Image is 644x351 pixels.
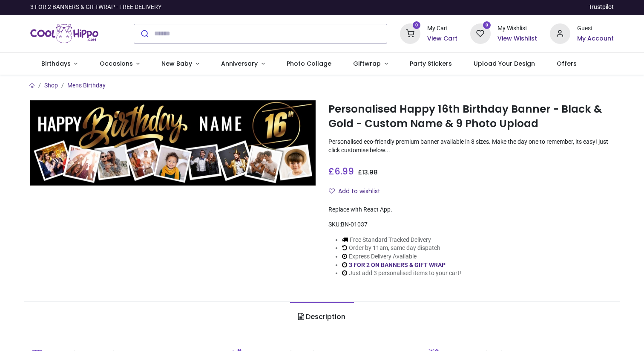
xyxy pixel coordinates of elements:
[134,24,154,43] button: Submit
[400,29,420,36] a: 0
[341,221,368,228] span: BN-01037
[161,59,192,68] span: New Baby
[328,165,354,177] span: £
[410,59,452,68] span: Party Stickers
[44,82,58,89] a: Shop
[557,59,577,68] span: Offers
[287,59,331,68] span: Photo Collage
[342,244,461,252] li: Order by 11am, same day dispatch
[413,21,421,29] sup: 0
[474,59,535,68] span: Upload Your Design
[151,53,210,75] a: New Baby
[67,82,106,89] a: Mens Birthday
[221,59,258,68] span: Anniversary
[328,184,388,199] button: Add to wishlistAdd to wishlist
[342,252,461,261] li: Express Delivery Available
[328,220,614,229] div: SKU:
[329,188,335,194] i: Add to wishlist
[30,22,98,46] img: Cool Hippo
[342,269,461,278] li: Just add 3 personalised items to your cart!
[290,302,354,332] a: Description
[328,138,614,154] p: Personalised eco-friendly premium banner available in 8 sizes. Make the day one to remember, its ...
[100,59,133,68] span: Occasions
[358,168,378,177] span: £
[30,53,89,75] a: Birthdays
[353,59,381,68] span: Giftwrap
[470,29,491,36] a: 0
[577,24,614,33] div: Guest
[30,22,98,46] a: Logo of Cool Hippo
[577,35,614,43] a: My Account
[342,236,461,244] li: Free Standard Tracked Delivery
[30,3,161,12] div: 3 FOR 2 BANNERS & GIFTWRAP - FREE DELIVERY
[483,21,491,29] sup: 0
[30,100,316,186] img: Personalised Happy 16th Birthday Banner - Black & Gold - Custom Name & 9 Photo Upload
[497,24,537,33] div: My Wishlist
[342,53,399,75] a: Giftwrap
[89,53,151,75] a: Occasions
[41,59,71,68] span: Birthdays
[328,102,614,131] h1: Personalised Happy 16th Birthday Banner - Black & Gold - Custom Name & 9 Photo Upload
[210,53,276,75] a: Anniversary
[362,168,378,177] span: 13.98
[589,3,614,12] a: Trustpilot
[328,206,614,214] div: Replace with React App.
[427,35,457,43] a: View Cart
[497,35,537,43] a: View Wishlist
[334,165,354,177] span: 6.99
[427,24,457,33] div: My Cart
[349,261,446,268] a: 3 FOR 2 ON BANNERS & GIFT WRAP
